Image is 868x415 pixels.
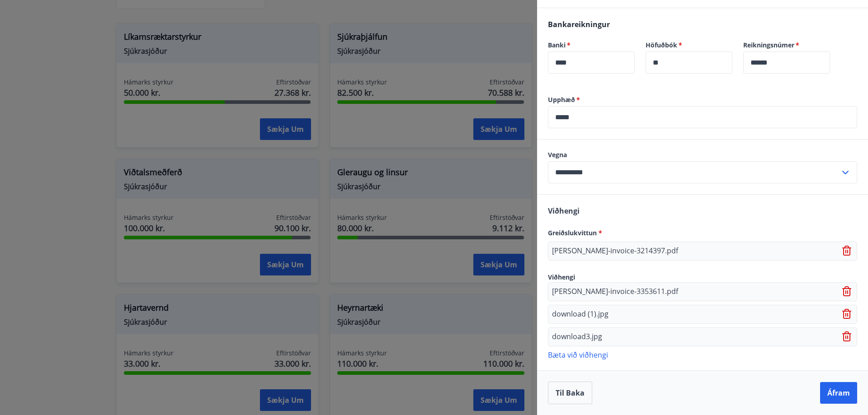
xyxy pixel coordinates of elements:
[743,41,830,50] label: Reikningsnúmer
[548,228,602,237] span: Greiðslukvittun
[548,19,610,29] span: Bankareikningur
[548,95,857,104] label: Upphæð
[548,150,857,159] label: Vegna
[646,41,732,50] label: Höfuðbók
[548,350,857,359] p: Bæta við viðhengi
[820,382,857,404] button: Áfram
[548,41,635,50] label: Banki
[552,286,678,297] p: [PERSON_NAME]-invoice-3353611.pdf
[552,246,678,256] p: [PERSON_NAME]-invoice-3214397.pdf
[552,331,602,342] p: download3.jpg
[548,382,592,404] button: Til baka
[548,273,575,281] span: Viðhengi
[552,309,609,320] p: download (1).jpg
[548,206,580,216] span: Viðhengi
[548,106,857,128] div: Upphæð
